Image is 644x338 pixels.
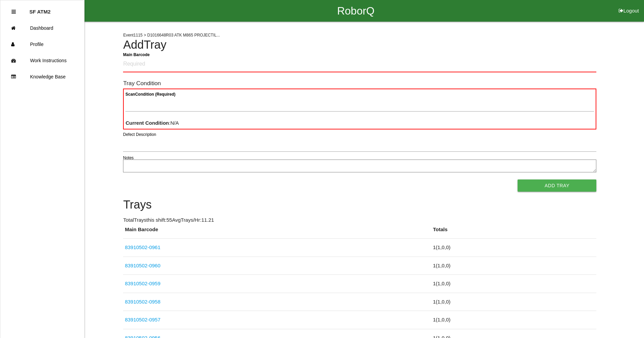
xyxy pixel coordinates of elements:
[123,56,596,72] input: Required
[0,20,84,36] a: Dashboard
[431,311,597,329] td: 1 ( 1 , 0 , 0 )
[123,155,134,161] label: Notes
[431,226,597,239] th: Totals
[123,39,596,51] h4: Add Tray
[431,293,597,311] td: 1 ( 1 , 0 , 0 )
[125,317,160,322] a: 83910502-0957
[0,36,84,52] a: Profile
[431,275,597,293] td: 1 ( 1 , 0 , 0 )
[125,299,160,305] a: 83910502-0958
[431,257,597,275] td: 1 ( 1 , 0 , 0 )
[518,179,596,192] button: Add Tray
[125,244,160,250] a: 83910502-0961
[123,226,431,239] th: Main Barcode
[431,239,597,257] td: 1 ( 1 , 0 , 0 )
[125,263,160,268] a: 83910502-0960
[125,120,169,126] b: Current Condition
[123,80,596,87] h6: Tray Condition
[125,120,179,126] span: : N/A
[123,198,596,211] h4: Trays
[123,52,150,57] b: Main Barcode
[125,281,160,286] a: 83910502-0959
[0,69,84,85] a: Knowledge Base
[123,131,156,138] label: Defect Description
[0,52,84,69] a: Work Instructions
[11,4,16,20] div: Close
[123,33,220,38] span: Event 1115 > D1016648R03 ATK M865 PROJECTIL...
[123,216,596,224] p: Total Trays this shift: 55 Avg Trays /Hr: 11.21
[125,92,175,97] b: Scan Condition (Required)
[29,4,51,15] p: SF ATM2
